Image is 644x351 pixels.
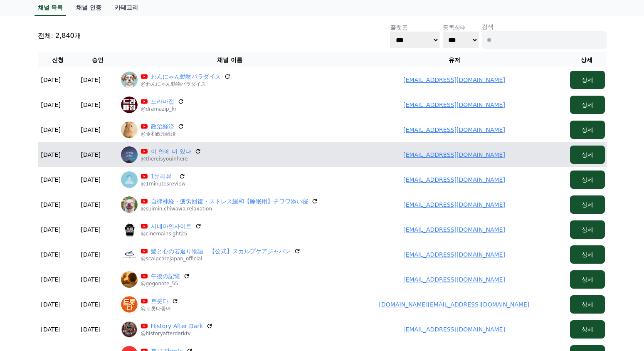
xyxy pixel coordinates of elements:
a: 상세 [570,101,605,108]
button: 상세 [570,146,605,164]
a: 상세 [570,301,605,308]
a: [EMAIL_ADDRESS][DOMAIN_NAME] [403,101,505,108]
a: 트롯다 [151,297,168,305]
a: History After Dark [151,322,203,330]
p: [DATE] [81,126,101,134]
p: [DATE] [41,275,61,284]
a: 시네마인사이트 [151,222,192,230]
p: [DATE] [81,250,101,259]
a: [EMAIL_ADDRESS][DOMAIN_NAME] [403,326,505,333]
button: 상세 [570,195,605,214]
p: [DATE] [81,175,101,184]
a: 상세 [570,201,605,208]
th: 신청 [38,52,78,67]
a: Settings [107,264,160,284]
p: 전체: 2,840개 [38,31,81,41]
button: 상세 [570,295,605,314]
img: 自律神経・疲労回復・ストレス緩和【睡眠用】チワワ添い寝 [121,196,138,213]
p: [DATE] [41,225,61,234]
a: 상세 [570,251,605,258]
p: @thereisyouinhere [141,156,201,162]
p: [DATE] [41,250,61,259]
a: [EMAIL_ADDRESS][DOMAIN_NAME] [403,201,505,208]
a: 상세 [570,126,605,133]
a: [EMAIL_ADDRESS][DOMAIN_NAME] [403,251,505,258]
a: [DOMAIN_NAME][EMAIL_ADDRESS][DOMAIN_NAME] [379,301,530,308]
a: 상세 [570,77,605,83]
img: 午後の記憶 [121,271,138,288]
a: [EMAIL_ADDRESS][DOMAIN_NAME] [403,226,505,233]
span: Home [21,276,36,283]
button: 상세 [570,220,605,239]
img: 1분리뷰 [121,171,138,188]
a: [EMAIL_ADDRESS][DOMAIN_NAME] [403,77,505,83]
p: [DATE] [81,300,101,309]
a: 상세 [570,151,605,158]
a: 政治経済 [151,122,174,131]
p: @historyafterdarktv [141,330,213,337]
a: 상세 [570,226,605,233]
p: [DATE] [41,76,61,84]
a: 自律神経・疲労回復・ストレス緩和【睡眠用】チワワ添い寝 [151,197,308,205]
p: [DATE] [81,200,101,209]
a: [EMAIL_ADDRESS][DOMAIN_NAME] [403,151,505,158]
th: 승인 [78,52,118,67]
p: [DATE] [41,175,61,184]
a: Home [2,264,55,284]
img: 이 안에 너 있다 [121,146,138,163]
p: [DATE] [81,225,101,234]
p: [DATE] [41,325,61,334]
p: [DATE] [41,300,61,309]
span: Settings [123,276,143,283]
img: 髪と心の若返り物語 【公式】スカルプケアジャパン [121,246,138,263]
a: [EMAIL_ADDRESS][DOMAIN_NAME] [403,176,505,183]
th: 유저 [342,52,567,67]
a: わんにゃん動物パラダイス [151,72,221,81]
button: 상세 [570,245,605,264]
a: 午後の記憶 [151,272,180,280]
th: 채널 이름 [118,52,342,67]
p: 플랫폼 [390,23,439,32]
p: [DATE] [81,101,101,109]
a: [EMAIL_ADDRESS][DOMAIN_NAME] [403,276,505,283]
button: 상세 [570,270,605,289]
p: @令和政治経済 [141,131,184,137]
a: 이 안에 너 있다 [151,147,191,156]
img: 드라마집 [121,96,138,113]
a: 상세 [570,326,605,333]
img: 트롯다 [121,296,138,313]
a: 상세 [570,176,605,183]
th: 상세 [567,52,607,67]
p: @わんにゃん動物パラダイス [141,81,231,87]
button: 상세 [570,320,605,339]
a: 드라마집 [151,97,174,106]
p: @suimin.chiwawa.relaxation [141,205,318,212]
p: [DATE] [41,126,61,134]
img: わんにゃん動物パラダイス [121,72,138,88]
p: [DATE] [81,151,101,159]
p: @cinemainsight25 [141,230,202,237]
a: Messages [55,264,107,284]
p: 검색 [482,22,607,31]
p: 등록상태 [443,23,479,32]
img: 시네마인사이트 [121,221,138,238]
p: @scalpcarejapan_official [141,255,301,262]
button: 상세 [570,171,605,189]
p: [DATE] [81,76,101,84]
img: History After Dark [121,321,138,338]
button: 상세 [570,71,605,89]
a: 상세 [570,276,605,283]
p: [DATE] [81,325,101,334]
button: 상세 [570,121,605,139]
p: @gogonote_55 [141,280,190,287]
a: [EMAIL_ADDRESS][DOMAIN_NAME] [403,126,505,133]
a: 髪と心の若返り物語 【公式】スカルプケアジャパン [151,247,291,255]
p: @1minutesreview [141,180,186,187]
p: [DATE] [41,151,61,159]
button: 상세 [570,96,605,114]
span: Messages [69,277,94,283]
p: [DATE] [41,200,61,209]
p: @트롯다좋아 [141,305,178,312]
a: 1분리뷰 [151,172,176,180]
img: 政治経済 [121,121,138,138]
